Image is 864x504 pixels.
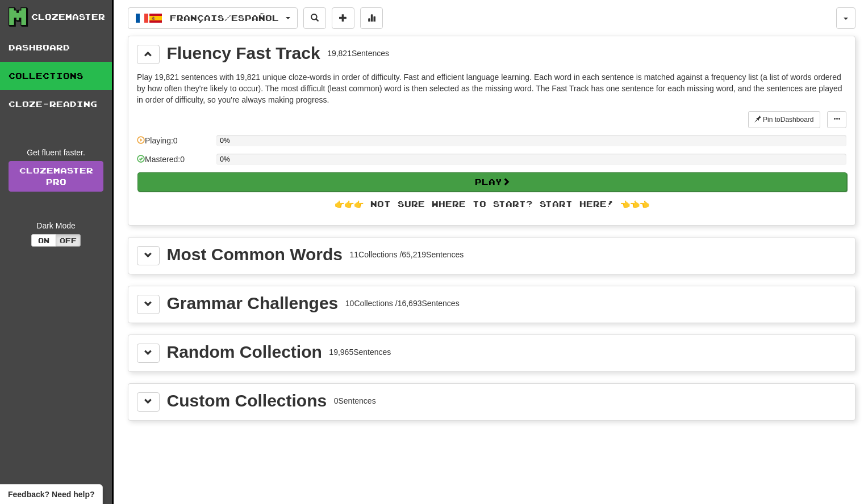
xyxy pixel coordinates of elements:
button: Add sentence to collection [332,7,354,29]
div: 11 Collections / 65,219 Sentences [349,249,464,260]
div: 10 Collections / 16,693 Sentences [345,298,460,309]
div: 0 Sentences [334,395,376,406]
div: Fluency Fast Track [167,45,320,62]
button: Play [137,172,847,192]
span: Open feedback widget [8,489,94,500]
div: Most Common Words [167,246,343,263]
div: Grammar Challenges [167,295,339,312]
div: 19,965 Sentences [329,346,391,358]
span: Français / Español [170,13,279,23]
div: Mastered: 0 [137,154,211,172]
button: Pin toDashboard [748,111,820,128]
div: 👉👉👉 Not sure where to start? Start here! 👈👈👈 [137,198,846,210]
div: Playing: 0 [137,135,211,154]
div: Get fluent faster. [9,147,103,158]
button: Français/Español [128,7,298,29]
button: Search sentences [303,7,326,29]
div: Dark Mode [9,220,103,231]
div: Clozemaster [31,11,105,23]
button: On [31,234,56,247]
button: More stats [360,7,383,29]
p: Play 19,821 sentences with 19,821 unique cloze-words in order of difficulty. Fast and efficient l... [137,71,846,105]
div: Custom Collections [167,392,327,409]
div: 19,821 Sentences [327,48,389,59]
div: Random Collection [167,344,322,361]
button: Off [56,234,81,247]
a: ClozemasterPro [9,161,103,192]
